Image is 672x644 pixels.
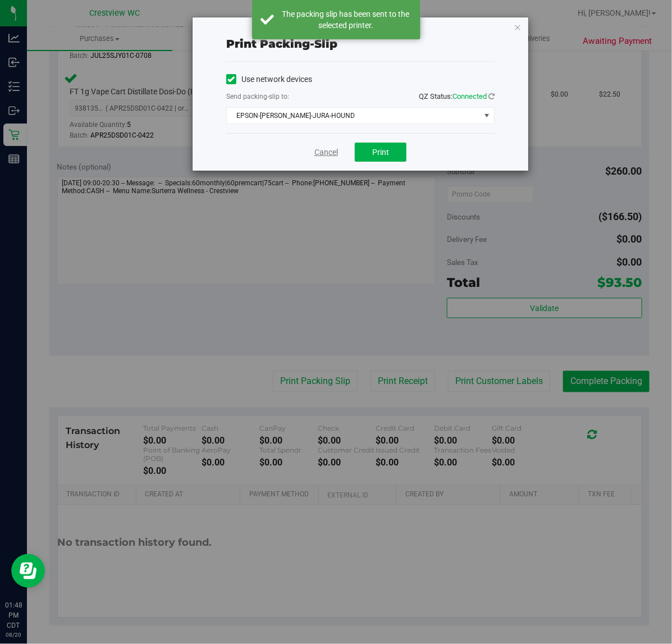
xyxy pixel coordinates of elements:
[480,108,494,124] span: select
[452,92,487,101] span: Connected
[355,143,406,162] button: Print
[226,74,312,85] label: Use network devices
[314,147,338,158] a: Cancel
[227,108,480,124] span: EPSON-[PERSON_NAME]-JURA-HOUND
[226,37,337,51] span: Print packing-slip
[419,92,495,101] span: QZ Status:
[11,554,45,588] iframe: Resource center
[372,148,389,157] span: Print
[280,8,412,31] div: The packing slip has been sent to the selected printer.
[226,92,289,102] label: Send packing-slip to:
